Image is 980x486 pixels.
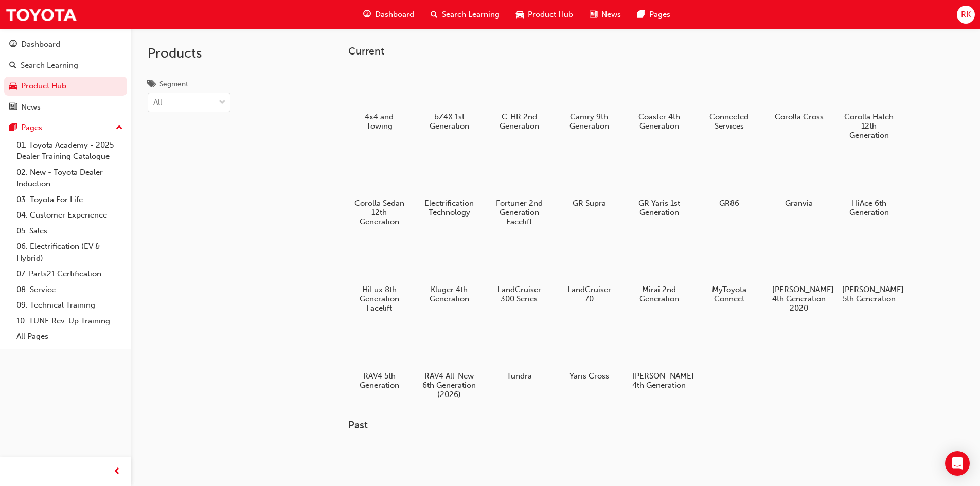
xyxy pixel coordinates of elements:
h3: Past [348,419,933,431]
div: Open Intercom Messenger [945,451,970,476]
a: Corolla Hatch 12th Generation [838,65,900,143]
h3: Current [348,45,933,57]
h5: Tundra [492,371,546,381]
img: Trak [5,3,77,26]
h5: Corolla Cross [772,112,826,121]
h5: [PERSON_NAME] 4th Generation 2020 [772,285,826,313]
a: 06. Electrification (EV & Hybrid) [12,239,127,266]
h5: Kluger 4th Generation [422,285,476,303]
span: search-icon [9,61,16,70]
button: Pages [4,118,127,137]
span: prev-icon [113,465,121,478]
h5: Yaris Cross [562,371,616,381]
h5: Connected Services [702,112,756,131]
div: Search Learning [21,60,78,71]
a: car-iconProduct Hub [508,4,581,25]
a: GR86 [698,152,760,211]
a: 4x4 and Towing [348,65,410,134]
a: Search Learning [4,56,127,75]
h5: GR86 [702,199,756,208]
a: 04. Customer Experience [12,207,127,223]
h5: HiAce 6th Generation [842,199,896,217]
a: guage-iconDashboard [355,4,422,25]
span: car-icon [9,82,17,91]
a: MyToyota Connect [698,238,760,307]
h5: GR Supra [562,199,616,208]
a: search-iconSearch Learning [422,4,508,25]
a: C-HR 2nd Generation [488,65,550,134]
h5: Mirai 2nd Generation [632,285,686,303]
h5: bZ4X 1st Generation [422,112,476,131]
h5: Camry 9th Generation [562,112,616,131]
h2: Products [148,45,230,62]
div: News [21,101,41,113]
a: 03. Toyota For Life [12,192,127,208]
h5: [PERSON_NAME] 4th Generation [632,371,686,390]
a: 01. Toyota Academy - 2025 Dealer Training Catalogue [12,137,127,165]
span: search-icon [431,8,438,21]
a: Yaris Cross [558,325,620,384]
a: Mirai 2nd Generation [628,238,690,307]
span: pages-icon [9,123,17,133]
h5: GR Yaris 1st Generation [632,199,686,217]
a: Fortuner 2nd Generation Facelift [488,152,550,230]
a: News [4,98,127,117]
h5: Corolla Sedan 12th Generation [352,199,406,226]
h5: Electrification Technology [422,199,476,217]
span: Product Hub [528,9,573,21]
span: tags-icon [148,80,155,89]
span: news-icon [9,103,17,112]
h5: HiLux 8th Generation Facelift [352,285,406,313]
h5: C-HR 2nd Generation [492,112,546,131]
h5: [PERSON_NAME] 5th Generation [842,285,896,303]
a: 08. Service [12,282,127,298]
div: All [153,97,162,109]
h5: Coaster 4th Generation [632,112,686,131]
span: car-icon [516,8,524,21]
a: Electrification Technology [418,152,480,221]
span: pages-icon [637,8,645,21]
button: DashboardSearch LearningProduct HubNews [4,33,127,118]
a: Granvia [768,152,830,211]
span: down-icon [219,96,226,110]
span: Pages [649,9,670,21]
a: 05. Sales [12,223,127,239]
a: Kluger 4th Generation [418,238,480,307]
a: [PERSON_NAME] 4th Generation 2020 [768,238,830,316]
div: Segment [159,79,188,89]
span: Dashboard [375,9,414,21]
a: news-iconNews [581,4,629,25]
h5: Corolla Hatch 12th Generation [842,112,896,140]
a: LandCruiser 300 Series [488,238,550,307]
h5: RAV4 5th Generation [352,371,406,390]
a: Camry 9th Generation [558,65,620,134]
a: RAV4 5th Generation [348,325,410,393]
a: bZ4X 1st Generation [418,65,480,134]
span: news-icon [590,8,597,21]
div: Dashboard [21,39,60,50]
a: 09. Technical Training [12,297,127,313]
a: HiAce 6th Generation [838,152,900,221]
a: Dashboard [4,35,127,54]
a: HiLux 8th Generation Facelift [348,238,410,316]
a: 02. New - Toyota Dealer Induction [12,165,127,192]
h5: Granvia [772,199,826,208]
span: RK [961,9,971,21]
h5: MyToyota Connect [702,285,756,303]
h5: 4x4 and Towing [352,112,406,131]
a: [PERSON_NAME] 5th Generation [838,238,900,307]
a: GR Yaris 1st Generation [628,152,690,221]
a: RAV4 All-New 6th Generation (2026) [418,325,480,403]
a: All Pages [12,329,127,345]
a: Tundra [488,325,550,384]
span: Search Learning [442,9,500,21]
a: GR Supra [558,152,620,211]
span: guage-icon [363,8,371,21]
a: [PERSON_NAME] 4th Generation [628,325,690,393]
a: 10. TUNE Rev-Up Training [12,313,127,329]
a: 07. Parts21 Certification [12,266,127,282]
h5: Fortuner 2nd Generation Facelift [492,199,546,226]
button: RK [957,6,975,24]
div: Pages [21,122,42,134]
